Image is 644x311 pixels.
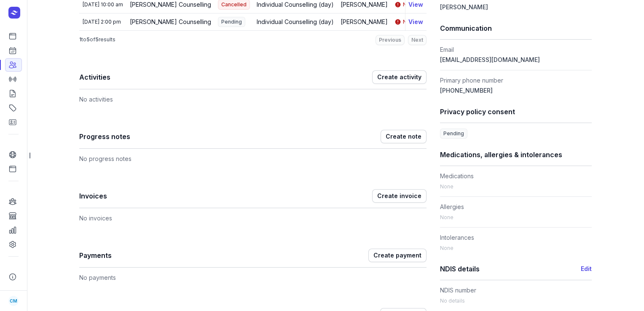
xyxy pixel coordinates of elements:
[440,245,453,251] span: None
[79,149,427,164] div: No progress notes
[79,36,81,43] span: 1
[440,106,592,118] h1: Privacy policy consent
[10,296,17,306] span: CM
[86,36,90,43] span: 5
[79,89,427,105] div: No activities
[95,36,99,43] span: 5
[440,233,592,243] dt: Intolerances
[440,263,581,275] h1: NDIS details
[440,56,540,63] span: [EMAIL_ADDRESS][DOMAIN_NAME]
[379,37,401,43] span: Previous
[440,298,465,304] span: No details
[377,191,421,201] span: Create invoice
[376,35,405,45] button: Previous
[337,13,391,30] td: [PERSON_NAME]
[126,13,215,30] td: [PERSON_NAME] Counselling
[79,190,372,202] h1: Invoices
[79,131,381,142] h1: Progress notes
[440,183,453,190] span: None
[440,45,592,55] dt: Email
[408,17,423,27] button: View
[79,71,372,83] h1: Activities
[440,75,592,86] dt: Primary phone number
[79,249,368,261] h1: Payments
[377,72,421,82] span: Create activity
[386,131,421,142] span: Create note
[373,250,421,260] span: Create payment
[79,268,427,283] div: No payments
[403,19,429,25] span: No invoice
[440,129,467,139] span: Pending
[581,264,592,274] button: Edit
[440,285,592,295] dt: NDIS number
[440,87,493,94] span: [PHONE_NUMBER]
[79,208,427,223] div: No invoices
[79,36,115,43] p: to of results
[440,202,592,212] dt: Allergies
[440,149,592,161] h1: Medications, allergies & intolerances
[83,1,123,8] div: [DATE] 10:00 am
[83,19,123,25] div: [DATE] 2:00 pm
[408,35,427,45] button: Next
[440,171,592,181] dt: Medications
[440,214,453,220] span: None
[411,37,423,43] span: Next
[253,13,337,30] td: Individual Counselling (day)
[440,22,592,34] h1: Communication
[403,1,429,8] span: No invoice
[440,3,488,11] span: [PERSON_NAME]
[218,17,245,27] span: Pending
